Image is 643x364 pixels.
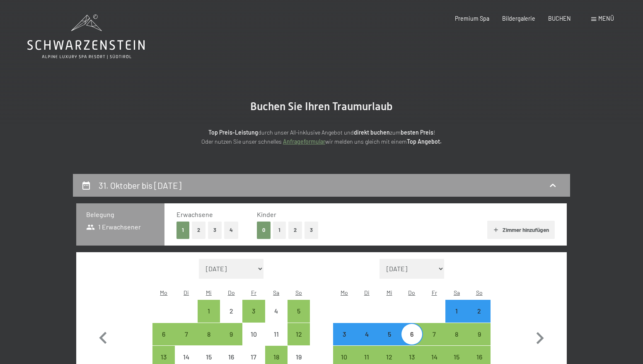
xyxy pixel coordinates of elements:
span: Erwachsene [176,210,213,218]
abbr: Mittwoch [206,289,212,296]
div: Anreise möglich [288,300,310,322]
abbr: Dienstag [364,289,370,296]
div: 4 [356,331,377,352]
div: Anreise möglich [445,323,468,345]
div: Anreise möglich [445,300,468,322]
div: Anreise nicht möglich [265,300,288,322]
div: Sat Nov 08 2025 [445,323,468,345]
button: 2 [288,222,302,239]
abbr: Sonntag [295,289,302,296]
strong: Top Angebot. [407,138,442,145]
div: Tue Oct 07 2025 [175,323,197,345]
div: Anreise möglich [378,323,400,345]
button: 3 [305,222,318,239]
abbr: Montag [160,289,167,296]
div: Sun Oct 05 2025 [288,300,310,322]
div: Anreise möglich [355,323,378,345]
div: Wed Nov 05 2025 [378,323,400,345]
button: 1 [273,222,286,239]
span: Menü [598,15,614,22]
span: Kinder [257,210,276,218]
h3: Belegung [86,210,155,219]
div: 2 [221,308,242,328]
abbr: Dienstag [184,289,189,296]
button: 1 [176,222,189,239]
span: Buchen Sie Ihren Traumurlaub [250,100,393,113]
div: Anreise möglich [242,300,265,322]
div: 11 [266,331,287,352]
button: Zimmer hinzufügen [487,221,555,239]
div: Anreise möglich [333,323,355,345]
div: Sat Nov 01 2025 [445,300,468,322]
button: 4 [224,222,238,239]
strong: Top Preis-Leistung [208,129,258,136]
div: Mon Oct 06 2025 [152,323,175,345]
span: 1 Erwachsener [86,222,141,231]
div: Anreise möglich [198,300,220,322]
div: 7 [424,331,445,352]
button: 0 [257,222,271,239]
div: 1 [198,308,219,328]
div: 8 [446,331,467,352]
abbr: Freitag [251,289,256,296]
div: 3 [334,331,355,352]
div: 6 [153,331,174,352]
abbr: Freitag [432,289,437,296]
div: Thu Oct 09 2025 [220,323,242,345]
div: 2 [469,308,490,328]
abbr: Donnerstag [228,289,235,296]
button: 2 [192,222,205,239]
div: Anreise nicht möglich [265,323,288,345]
div: 10 [243,331,264,352]
a: Bildergalerie [502,15,535,22]
div: 3 [243,308,264,328]
div: Mon Nov 03 2025 [333,323,355,345]
strong: direkt buchen [354,129,390,136]
div: Anreise möglich [288,323,310,345]
div: Anreise möglich [198,323,220,345]
div: Anreise nicht möglich [242,323,265,345]
div: Fri Nov 07 2025 [423,323,445,345]
div: Anreise möglich [152,323,175,345]
div: Wed Oct 01 2025 [198,300,220,322]
div: Anreise möglich [220,323,242,345]
div: Anreise möglich [468,323,491,345]
div: Sun Nov 02 2025 [468,300,491,322]
abbr: Samstag [273,289,279,296]
div: 6 [401,331,422,352]
abbr: Sonntag [476,289,483,296]
div: Anreise möglich [175,323,197,345]
div: Sun Nov 09 2025 [468,323,491,345]
div: 9 [221,331,242,352]
abbr: Donnerstag [408,289,415,296]
div: Thu Oct 02 2025 [220,300,242,322]
strong: besten Preis [401,129,433,136]
button: 3 [208,222,222,239]
div: 9 [469,331,490,352]
div: Wed Oct 08 2025 [198,323,220,345]
div: Fri Oct 03 2025 [242,300,265,322]
a: Premium Spa [455,15,489,22]
div: Sat Oct 11 2025 [265,323,288,345]
h2: 31. Oktober bis [DATE] [99,180,181,190]
div: Sat Oct 04 2025 [265,300,288,322]
abbr: Mittwoch [387,289,392,296]
div: 12 [288,331,309,352]
div: Tue Nov 04 2025 [355,323,378,345]
div: Thu Nov 06 2025 [401,323,423,345]
div: 5 [288,308,309,328]
abbr: Montag [341,289,348,296]
div: 5 [379,331,399,352]
div: 4 [266,308,287,328]
p: durch unser All-inklusive Angebot und zum ! Oder nutzen Sie unser schnelles wir melden uns gleich... [139,128,504,147]
a: BUCHEN [548,15,571,22]
div: 8 [198,331,219,352]
abbr: Samstag [454,289,460,296]
a: Anfrageformular [283,138,325,145]
div: Sun Oct 12 2025 [288,323,310,345]
div: Anreise nicht möglich [220,300,242,322]
div: Fri Oct 10 2025 [242,323,265,345]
